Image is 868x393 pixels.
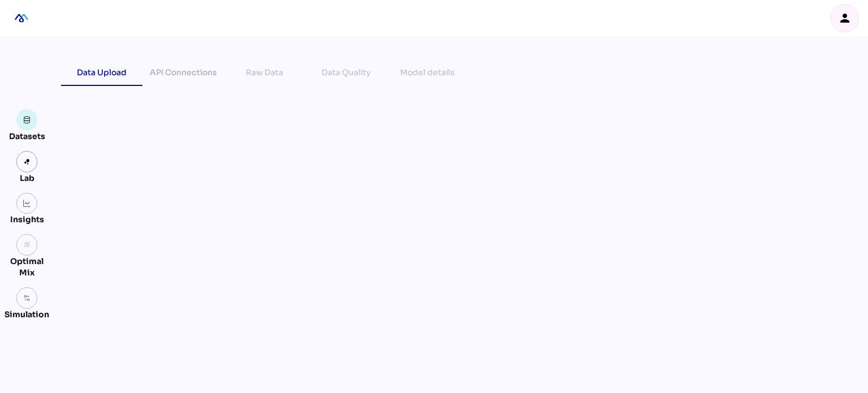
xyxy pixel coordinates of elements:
div: Data Quality [322,66,371,79]
img: lab.svg [23,158,31,166]
div: Simulation [5,309,49,320]
div: Raw Data [246,66,283,79]
div: API Connections [150,66,217,79]
div: Data Upload [77,66,127,79]
div: Datasets [9,131,45,142]
img: data.svg [23,116,31,124]
div: Insights [10,214,44,225]
img: graph.svg [23,200,31,208]
div: mediaROI [9,6,34,31]
div: Model details [400,66,455,79]
i: grain [23,241,31,249]
div: Lab [15,172,40,184]
img: settings.svg [23,294,31,302]
div: Optimal Mix [5,256,49,278]
i: person [838,11,852,25]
